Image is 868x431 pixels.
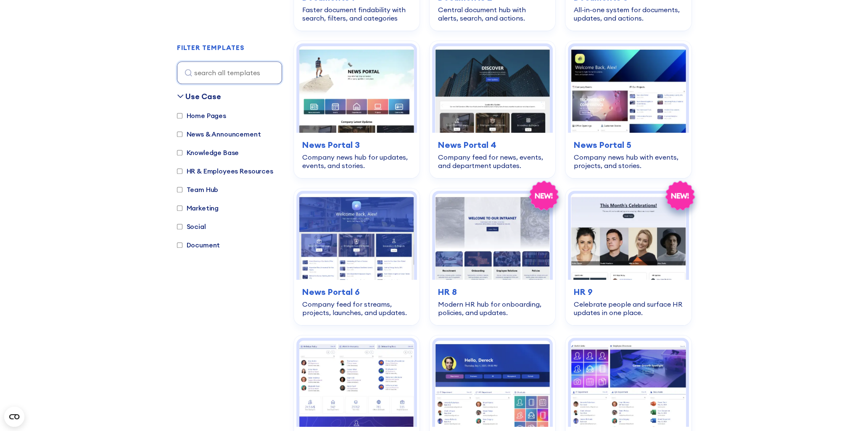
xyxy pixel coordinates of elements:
h3: News Portal 4 [438,139,547,151]
div: Use Case [185,91,221,102]
input: HR & Employees Resources [177,168,182,174]
a: News Portal 4 – Intranet Feed Template: Company feed for news, events, and department updates.New... [430,41,555,178]
div: Celebrate people and surface HR updates in one place. [574,300,683,317]
img: News Portal 3 – SharePoint Newsletter Template: Company news hub for updates, events, and stories. [299,46,414,132]
input: Knowledge Base [177,150,182,155]
img: News Portal 6 – Sharepoint Company Feed: Company feed for streams, projects, launches, and updates. [299,194,414,280]
img: HR 8 – SharePoint HR Template: Modern HR hub for onboarding, policies, and updates. [435,194,550,280]
a: News Portal 6 – Sharepoint Company Feed: Company feed for streams, projects, launches, and update... [294,188,419,325]
a: News Portal 5 – Intranet Company News Template: Company news hub with events, projects, and stori... [565,41,691,178]
label: Marketing [177,203,219,213]
div: Central document hub with alerts, search, and actions. [438,5,547,22]
img: News Portal 5 – Intranet Company News Template: Company news hub with events, projects, and stories. [571,46,686,132]
div: Modern HR hub for onboarding, policies, and updates. [438,300,547,317]
label: Home Pages [177,110,226,121]
input: Document [177,242,182,248]
input: Home Pages [177,113,182,118]
div: Company news hub with events, projects, and stories. [574,153,683,170]
button: Open CMP widget [4,407,24,427]
input: search all templates [177,61,282,84]
label: HR & Employees Resources [177,166,273,176]
img: Team Hub 2 – SharePoint Template Team Site: Simple team site for people, tools, and updates. [571,341,686,427]
img: News Portal 4 – Intranet Feed Template: Company feed for news, events, and department updates. [435,46,550,132]
img: Team Hub 1 – SharePoint Online Modern Team Site Template: Team hub for links, people, documents, ... [435,341,550,427]
h2: FILTER TEMPLATES [177,44,245,52]
input: News & Announcement [177,131,182,137]
img: Team Hub 3 – SharePoint Team Site Template: Centralize birthdays, onboarding docs, meetings, news... [299,341,414,427]
label: Document [177,240,220,250]
div: Faster document findability with search, filters, and categories [302,5,411,22]
a: News Portal 3 – SharePoint Newsletter Template: Company news hub for updates, events, and stories... [294,41,419,178]
div: Company news hub for updates, events, and stories. [302,153,411,170]
label: Knowledge Base [177,147,239,158]
h3: HR 9 [574,286,683,298]
img: HR 9 – HR Template: Celebrate people and surface HR updates in one place. [571,194,686,280]
input: Marketing [177,205,182,211]
div: Company feed for news, events, and department updates. [438,153,547,170]
label: Team Hub [177,184,219,194]
div: Company feed for streams, projects, launches, and updates. [302,300,411,317]
h3: News Portal 6 [302,286,411,298]
input: Team Hub [177,187,182,192]
h3: News Portal 3 [302,139,411,151]
h3: HR 8 [438,286,547,298]
div: All-in-one system for documents, updates, and actions. [574,5,683,22]
label: News & Announcement [177,129,261,139]
h3: News Portal 5 [574,139,683,151]
a: HR 8 – SharePoint HR Template: Modern HR hub for onboarding, policies, and updates.HR 8Modern HR ... [430,188,555,325]
iframe: Chat Widget [826,391,868,431]
input: Social [177,224,182,229]
label: Social [177,221,206,231]
a: HR 9 – HR Template: Celebrate people and surface HR updates in one place.HR 9Celebrate people and... [565,188,691,325]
